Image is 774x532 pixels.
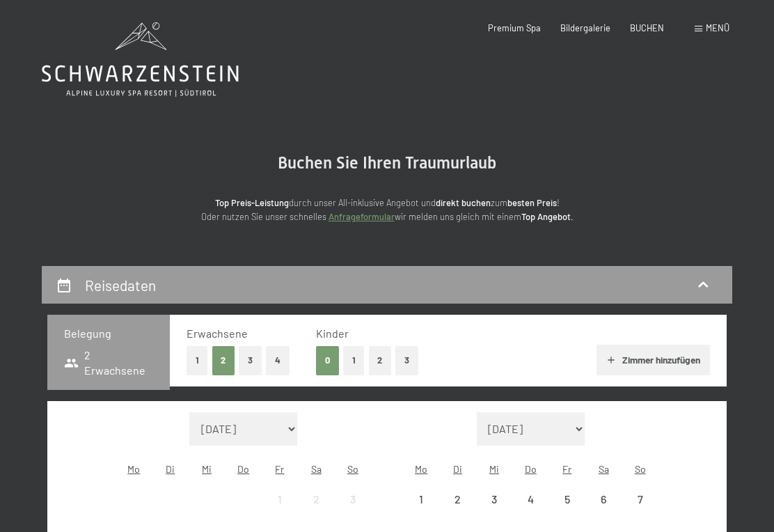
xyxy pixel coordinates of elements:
div: Anreise nicht möglich [512,481,548,517]
abbr: Samstag [599,463,609,475]
abbr: Montag [127,463,140,475]
button: 1 [187,346,208,375]
div: Anreise nicht möglich [439,481,475,517]
h3: Belegung [64,326,153,341]
strong: besten Preis [507,197,557,208]
div: 6 [587,494,620,527]
h2: Reisedaten [85,276,156,294]
abbr: Dienstag [453,463,462,475]
div: 2 [441,494,474,527]
abbr: Mittwoch [202,463,212,475]
abbr: Montag [415,463,427,475]
button: 2 [369,346,392,375]
abbr: Samstag [311,463,322,475]
div: Thu Sep 04 2025 [512,481,548,517]
button: 3 [239,346,262,375]
abbr: Donnerstag [525,463,537,475]
button: Zimmer hinzufügen [597,345,710,375]
a: BUCHEN [630,22,664,33]
span: Buchen Sie Ihren Traumurlaub [278,153,496,173]
div: Tue Sep 02 2025 [439,481,475,517]
div: Mon Sep 01 2025 [403,481,439,517]
div: Sat Sep 06 2025 [585,481,622,517]
strong: direkt buchen [436,197,491,208]
div: Sun Aug 03 2025 [335,481,371,517]
div: 2 [299,494,333,527]
strong: Top Preis-Leistung [215,197,289,208]
button: 1 [343,346,365,375]
abbr: Mittwoch [489,463,499,475]
button: 4 [266,346,290,375]
a: Anfrageformular [329,211,395,222]
abbr: Sonntag [635,463,646,475]
abbr: Sonntag [347,463,358,475]
div: Fri Sep 05 2025 [549,481,585,517]
span: Erwachsene [187,327,248,340]
button: 2 [212,346,235,375]
div: Anreise nicht möglich [298,481,334,517]
div: 3 [336,494,370,527]
p: durch unser All-inklusive Angebot und zum ! Oder nutzen Sie unser schnelles wir melden uns gleich... [109,196,665,224]
button: 0 [316,346,339,375]
abbr: Freitag [562,463,571,475]
div: Fri Aug 01 2025 [262,481,298,517]
div: Wed Sep 03 2025 [476,481,512,517]
button: 3 [395,346,418,375]
a: Premium Spa [488,22,541,33]
div: 1 [263,494,297,527]
div: 3 [477,494,511,527]
div: Anreise nicht möglich [476,481,512,517]
div: 4 [514,494,547,527]
div: Anreise nicht möglich [335,481,371,517]
strong: Top Angebot. [521,211,574,222]
div: Anreise nicht möglich [403,481,439,517]
span: 2 Erwachsene [64,347,153,379]
div: 7 [623,494,656,527]
a: Bildergalerie [560,22,610,33]
div: Anreise nicht möglich [549,481,585,517]
abbr: Freitag [275,463,284,475]
div: 1 [404,494,438,527]
span: Menü [706,22,729,33]
div: Anreise nicht möglich [622,481,658,517]
div: Sat Aug 02 2025 [298,481,334,517]
div: Anreise nicht möglich [262,481,298,517]
div: 5 [551,494,584,527]
div: Sun Sep 07 2025 [622,481,658,517]
abbr: Donnerstag [237,463,249,475]
span: Kinder [316,327,349,340]
abbr: Dienstag [166,463,175,475]
div: Anreise nicht möglich [585,481,622,517]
